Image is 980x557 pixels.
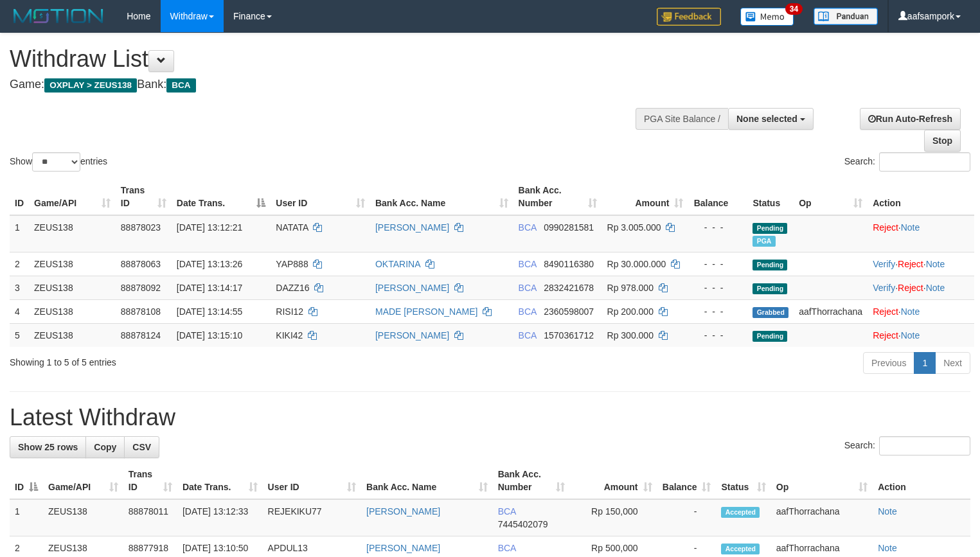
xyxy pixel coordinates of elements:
a: Show 25 rows [10,436,86,458]
a: Note [926,283,945,293]
td: ZEUS138 [29,252,116,276]
th: Action [868,179,974,215]
span: Marked by aafnoeunsreypich [753,236,775,247]
span: Copy 1570361712 to clipboard [544,330,594,340]
a: Stop [924,130,961,152]
a: Copy [85,436,125,458]
th: Balance [688,179,747,215]
th: Date Trans.: activate to sort column descending [172,179,271,215]
td: ZEUS138 [43,499,123,536]
span: Show 25 rows [18,442,78,452]
td: 5 [10,323,29,347]
a: [PERSON_NAME] [375,222,449,233]
span: Pending [753,331,787,342]
th: Status: activate to sort column ascending [716,463,771,499]
td: · · [868,252,974,276]
td: ZEUS138 [29,276,116,299]
span: Pending [753,283,787,294]
img: panduan.png [814,8,878,25]
span: 88878023 [121,222,161,233]
span: RISI12 [276,306,303,317]
td: aafThorrachana [771,499,873,536]
td: [DATE] 13:12:33 [177,499,263,536]
a: Note [901,222,920,233]
span: Copy [94,442,116,452]
span: Copy 2832421678 to clipboard [544,283,594,293]
span: Pending [753,223,787,234]
span: Accepted [721,544,760,554]
span: YAP888 [276,259,308,269]
td: ZEUS138 [29,215,116,252]
a: OKTARINA [375,259,420,269]
a: Verify [873,283,895,293]
span: 88878124 [121,330,161,340]
td: 2 [10,252,29,276]
span: [DATE] 13:13:26 [177,259,242,269]
th: User ID: activate to sort column ascending [263,463,361,499]
a: 1 [914,352,936,374]
label: Search: [844,152,970,172]
span: Rp 300.000 [607,330,654,340]
td: · [868,323,974,347]
span: BCA [519,259,537,269]
span: [DATE] 13:12:21 [177,222,242,233]
span: Rp 30.000.000 [607,259,666,269]
td: · · [868,276,974,299]
button: None selected [728,108,814,130]
span: CSV [132,442,151,452]
div: PGA Site Balance / [636,108,728,130]
th: Bank Acc. Name: activate to sort column ascending [361,463,493,499]
h1: Withdraw List [10,46,641,72]
div: - - - [693,258,742,270]
th: Status [747,179,794,215]
input: Search: [879,436,970,455]
th: Balance: activate to sort column ascending [657,463,717,499]
span: BCA [498,543,516,553]
th: Trans ID: activate to sort column ascending [116,179,172,215]
img: Button%20Memo.svg [740,8,794,26]
div: - - - [693,305,742,318]
span: Copy 7445402079 to clipboard [498,519,548,529]
label: Show entries [10,152,107,172]
th: Bank Acc. Name: activate to sort column ascending [370,179,513,215]
img: Feedback.jpg [657,8,721,26]
span: 88878063 [121,259,161,269]
td: 4 [10,299,29,323]
td: · [868,215,974,252]
span: Grabbed [753,307,788,318]
img: MOTION_logo.png [10,6,107,26]
td: 1 [10,499,43,536]
span: BCA [519,222,537,233]
a: Reject [898,259,923,269]
th: Game/API: activate to sort column ascending [43,463,123,499]
td: 1 [10,215,29,252]
span: BCA [498,506,516,517]
th: Amount: activate to sort column ascending [602,179,689,215]
span: 88878092 [121,283,161,293]
a: [PERSON_NAME] [375,330,449,340]
td: REJEKIKU77 [263,499,361,536]
div: Showing 1 to 5 of 5 entries [10,351,398,369]
div: - - - [693,221,742,234]
span: KIKI42 [276,330,303,340]
a: Reject [898,283,923,293]
th: Op: activate to sort column ascending [771,463,873,499]
span: OXPLAY > ZEUS138 [44,78,137,93]
a: Note [901,306,920,317]
th: Op: activate to sort column ascending [794,179,868,215]
a: [PERSON_NAME] [366,543,440,553]
a: Reject [873,330,898,340]
span: NATATA [276,222,308,233]
span: [DATE] 13:14:17 [177,283,242,293]
span: 88878108 [121,306,161,317]
a: CSV [124,436,159,458]
th: Date Trans.: activate to sort column ascending [177,463,263,499]
select: Showentries [32,152,80,172]
h1: Latest Withdraw [10,405,970,430]
span: Rp 978.000 [607,283,654,293]
a: Run Auto-Refresh [860,108,961,130]
th: ID: activate to sort column descending [10,463,43,499]
a: Note [926,259,945,269]
span: [DATE] 13:14:55 [177,306,242,317]
span: BCA [519,330,537,340]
